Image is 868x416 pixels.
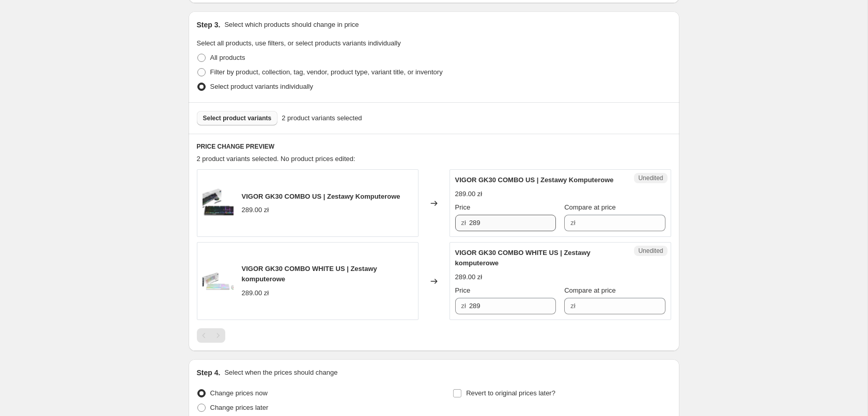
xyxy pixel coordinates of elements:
div: 289.00 zł [455,272,483,282]
span: Unedited [638,174,663,182]
span: 2 product variants selected. No product prices edited: [197,155,355,163]
p: Select when the prices should change [224,367,337,378]
span: VIGOR GK30 COMBO US | Zestawy Komputerowe [242,193,400,200]
span: Select all products, use filters, or select products variants individually [197,39,401,47]
span: Compare at price [564,286,616,294]
h2: Step 4. [197,367,221,378]
span: zł [570,219,575,227]
span: zł [461,219,466,227]
span: Change prices now [210,389,268,397]
span: zł [570,302,575,310]
span: Change prices later [210,404,269,411]
span: VIGOR GK30 COMBO WHITE US | Zestawy komputerowe [242,265,377,283]
img: 832e7111_msi_mm_KB_GK30_Combo_box_80x.png [203,188,234,219]
span: Price [455,203,471,211]
span: All products [210,54,245,61]
span: Compare at price [564,203,616,211]
span: Unedited [638,247,663,255]
nav: Pagination [197,328,225,343]
h2: Step 3. [197,20,221,30]
h6: PRICE CHANGE PREVIEW [197,142,671,151]
span: Select product variants individually [210,83,313,90]
span: zł [461,302,466,310]
div: 289.00 zł [242,288,269,298]
p: Select which products should change in price [224,20,359,30]
img: 1024_21f09ff6-ebca-4c21-8f0d-6a318e8b7fd6_80x.png [203,266,234,297]
span: Select product variants [203,114,272,122]
span: Revert to original prices later? [466,389,555,397]
span: Price [455,286,471,294]
span: VIGOR GK30 COMBO WHITE US | Zestawy komputerowe [455,249,591,267]
span: VIGOR GK30 COMBO US | Zestawy Komputerowe [455,176,614,184]
div: 289.00 zł [242,205,269,215]
span: Filter by product, collection, tag, vendor, product type, variant title, or inventory [210,68,443,76]
span: 2 product variants selected [282,113,362,123]
button: Select product variants [197,111,278,125]
div: 289.00 zł [455,189,483,199]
